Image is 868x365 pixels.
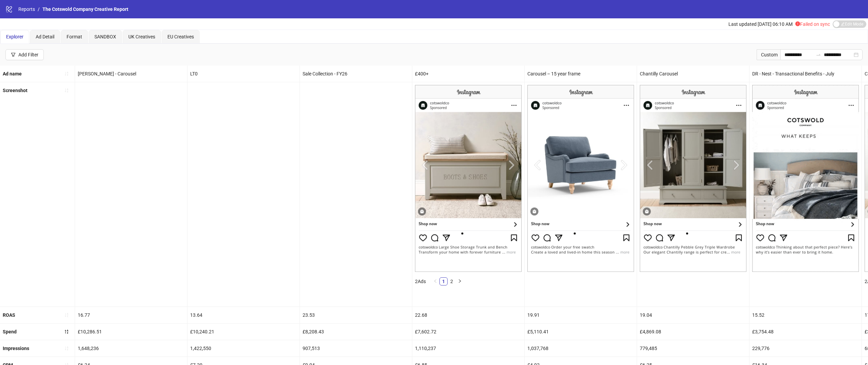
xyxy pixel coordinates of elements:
[637,307,749,323] div: 19.04
[637,340,749,357] div: 779,485
[6,34,23,39] span: Explorer
[795,21,830,27] span: Failed on sync
[415,279,426,284] span: 2 Ads
[75,324,187,340] div: £10,286.51
[728,21,793,27] span: Last updated [DATE] 06:10 AM
[525,324,637,340] div: £5,110.41
[448,278,455,285] a: 2
[795,21,800,26] span: exclamation-circle
[3,346,29,351] b: Impressions
[527,85,634,272] img: Screenshot 6595257327094
[67,34,82,39] span: Format
[64,88,69,93] span: sort-ascending
[749,66,862,82] div: DR - Nest - Transactional Benefits - July
[415,85,522,272] img: Screenshot 6610647356894
[94,34,116,39] span: SANDBOX
[64,346,69,351] span: sort-ascending
[456,277,464,285] button: right
[3,312,15,318] b: ROAS
[64,71,69,76] span: sort-ascending
[5,49,44,60] button: Add Filter
[456,277,464,285] li: Next Page
[36,34,54,39] span: Ad Detail
[431,277,439,285] li: Previous Page
[64,313,69,317] span: sort-ascending
[3,88,28,93] b: Screenshot
[64,329,69,334] span: sort-descending
[75,66,187,82] div: [PERSON_NAME] - Carousel
[458,279,462,283] span: right
[187,66,300,82] div: LT0
[431,277,439,285] button: left
[637,66,749,82] div: Chantilly Carousel
[412,307,524,323] div: 22.68
[749,340,862,357] div: 229,776
[749,324,862,340] div: £3,754.48
[640,85,746,272] img: Screenshot 6591093582494
[17,5,36,13] a: Reports
[300,324,412,340] div: £8,208.43
[300,307,412,323] div: 23.53
[440,278,447,285] a: 1
[637,324,749,340] div: £4,869.08
[18,52,38,57] div: Add Filter
[75,307,187,323] div: 16.77
[816,52,821,57] span: to
[525,340,637,357] div: 1,037,768
[3,71,22,76] b: Ad name
[525,307,637,323] div: 19.91
[412,66,524,82] div: £400+
[187,307,300,323] div: 13.64
[300,340,412,357] div: 907,513
[525,66,637,82] div: Carousel – 15 year frame
[448,277,456,285] li: 2
[433,279,437,283] span: left
[412,324,524,340] div: £7,602.72
[42,6,128,12] span: The Cotswold Company Creative Report
[412,340,524,357] div: 1,110,237
[187,340,300,357] div: 1,422,550
[757,49,780,60] div: Custom
[11,52,16,57] span: filter
[816,52,821,57] span: swap-right
[439,277,448,285] li: 1
[128,34,155,39] span: UK Creatives
[3,329,17,334] b: Spend
[187,324,300,340] div: £10,240.21
[300,66,412,82] div: Sale Collection - FY26
[752,85,859,272] img: Screenshot 6788927009694
[167,34,194,39] span: EU Creatives
[75,340,187,357] div: 1,648,236
[749,307,862,323] div: 15.52
[38,5,40,13] li: /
